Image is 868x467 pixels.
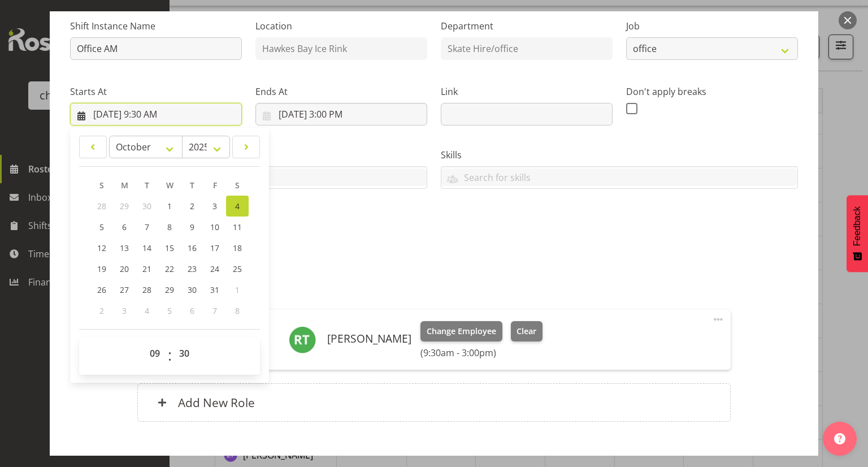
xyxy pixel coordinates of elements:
span: 3 [122,305,127,316]
a: 25 [226,258,249,279]
span: 19 [97,263,106,274]
span: 11 [233,222,242,232]
span: 26 [97,284,106,295]
label: Department [441,19,613,33]
span: 27 [120,284,129,295]
span: F [213,180,217,191]
img: rhys-thomas9577.jpg [289,326,316,353]
span: 22 [165,263,174,274]
span: 5 [167,305,172,316]
label: Shift Instance Name [70,19,242,33]
span: Change Employee [427,325,496,338]
a: 29 [158,279,181,300]
h6: [PERSON_NAME] [327,332,411,345]
a: 20 [113,258,136,279]
span: 2 [190,201,194,211]
span: 13 [120,243,129,253]
span: 4 [235,201,240,211]
h6: Add New Role [178,395,255,410]
label: Location [255,19,427,33]
a: 19 [90,258,113,279]
a: 15 [158,237,181,258]
a: 14 [136,237,158,258]
a: 7 [136,217,158,237]
span: 28 [97,201,106,211]
a: 12 [90,237,113,258]
span: 1 [235,284,240,295]
a: 3 [203,196,226,217]
a: 22 [158,258,181,279]
span: 10 [210,222,219,232]
label: Don't apply breaks [626,85,798,98]
a: 16 [181,237,203,258]
span: 20 [120,263,129,274]
input: Click to select... [70,103,242,126]
a: 4 [226,196,249,217]
span: 4 [145,305,149,316]
span: 6 [122,222,127,232]
h6: (9:30am - 3:00pm) [420,347,542,358]
span: Clear [517,325,536,338]
span: 9 [190,222,194,232]
label: Skills [441,148,798,162]
span: : [168,342,172,370]
span: 7 [212,305,217,316]
span: 30 [142,201,151,211]
span: 6 [190,305,194,316]
span: 8 [235,305,240,316]
span: S [99,180,104,191]
span: 29 [165,284,174,295]
span: T [190,180,194,191]
input: Search for skills [441,168,797,186]
a: 10 [203,217,226,237]
span: 2 [99,305,104,316]
button: Change Employee [420,321,502,341]
span: Feedback [852,206,862,246]
a: 2 [181,196,203,217]
span: 18 [233,243,242,253]
span: 8 [167,222,172,232]
span: 17 [210,243,219,253]
h5: Roles [137,283,730,296]
a: 24 [203,258,226,279]
input: Shift Instance Name [70,37,242,60]
img: help-xxl-2.png [834,433,845,444]
span: 7 [145,222,149,232]
a: 1 [158,196,181,217]
a: 6 [113,217,136,237]
a: 17 [203,237,226,258]
a: 18 [226,237,249,258]
a: 9 [181,217,203,237]
span: 25 [233,263,242,274]
span: 5 [99,222,104,232]
label: Ends At [255,85,427,98]
button: Clear [511,321,543,341]
a: 28 [136,279,158,300]
span: S [235,180,240,191]
span: 28 [142,284,151,295]
span: 1 [167,201,172,211]
span: 24 [210,263,219,274]
span: 21 [142,263,151,274]
span: T [145,180,149,191]
span: 31 [210,284,219,295]
span: 16 [188,243,197,253]
a: 23 [181,258,203,279]
a: 13 [113,237,136,258]
label: Job [626,19,798,33]
label: Link [441,85,613,98]
a: 5 [90,217,113,237]
label: Starts At [70,85,242,98]
a: 21 [136,258,158,279]
span: 30 [188,284,197,295]
span: 3 [212,201,217,211]
input: Click to select... [255,103,427,126]
button: Feedback - Show survey [847,195,868,272]
a: 31 [203,279,226,300]
span: M [121,180,128,191]
span: W [166,180,173,191]
span: 23 [188,263,197,274]
span: 14 [142,243,151,253]
a: 26 [90,279,113,300]
span: 29 [120,201,129,211]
